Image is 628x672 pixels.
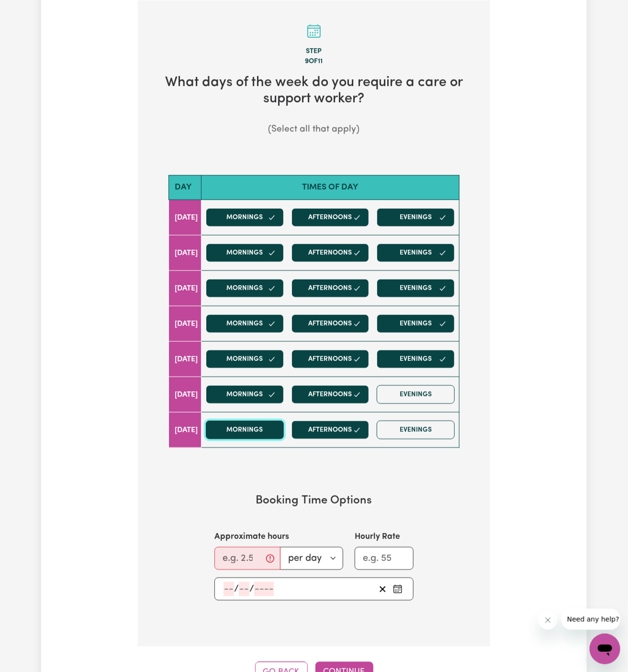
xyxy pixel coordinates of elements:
[377,314,455,333] button: Evenings
[561,609,620,630] iframe: Message from company
[206,385,284,404] button: Mornings
[169,271,202,306] td: [DATE]
[355,531,400,543] label: Hourly Rate
[254,582,274,596] input: ----
[206,421,284,439] button: Mornings
[206,244,284,262] button: Mornings
[590,634,620,664] iframe: Button to launch messaging window
[202,175,460,200] th: Times of day
[214,531,289,543] label: Approximate hours
[377,279,455,298] button: Evenings
[292,385,370,404] button: Afternoons
[169,413,202,448] td: [DATE]
[292,279,370,298] button: Afternoons
[375,582,390,596] button: Clear start date
[224,582,234,596] input: --
[169,235,202,271] td: [DATE]
[249,584,254,594] span: /
[292,244,370,262] button: Afternoons
[169,306,202,342] td: [DATE]
[206,314,284,333] button: Mornings
[153,46,475,57] div: Step
[169,377,202,413] td: [DATE]
[538,611,558,630] iframe: Close message
[169,200,202,235] td: [DATE]
[214,547,280,570] input: e.g. 2.5
[234,584,239,594] span: /
[153,75,475,108] h2: What days of the week do you require a care or support worker?
[377,421,455,439] button: Evenings
[377,385,455,404] button: Evenings
[206,350,284,369] button: Mornings
[206,208,284,227] button: Mornings
[377,350,455,369] button: Evenings
[239,582,249,596] input: --
[292,208,370,227] button: Afternoons
[168,494,460,508] h3: Booking Time Options
[169,175,202,200] th: Day
[377,244,455,262] button: Evenings
[390,582,405,596] button: Pick an approximate start date
[355,547,414,570] input: e.g. 55
[292,421,370,439] button: Afternoons
[153,56,475,67] div: 9 of 11
[169,342,202,377] td: [DATE]
[377,208,455,227] button: Evenings
[292,350,370,369] button: Afternoons
[153,123,475,137] p: (Select all that apply)
[292,314,370,333] button: Afternoons
[206,279,284,298] button: Mornings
